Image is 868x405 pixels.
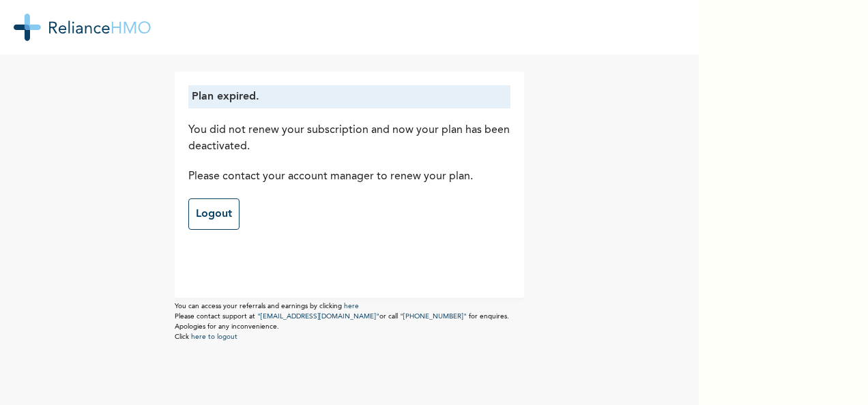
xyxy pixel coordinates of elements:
[400,313,467,320] a: "[PHONE_NUMBER]"
[175,332,524,342] p: Click
[188,198,240,230] a: Logout
[14,14,151,41] img: RelianceHMO
[175,301,524,312] p: You can access your referrals and earnings by clicking
[188,122,510,155] p: You did not renew your subscription and now your plan has been deactivated.
[192,89,507,105] p: Plan expired.
[257,313,379,320] a: "[EMAIL_ADDRESS][DOMAIN_NAME]"
[191,333,237,340] a: here to logout
[188,168,510,185] p: Please contact your account manager to renew your plan.
[175,312,524,332] p: Please contact support at or call for enquires. Apologies for any inconvenience.
[344,303,359,310] a: here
